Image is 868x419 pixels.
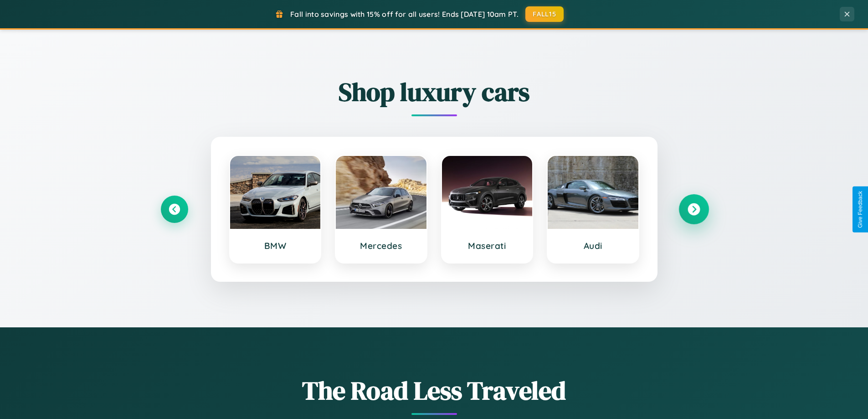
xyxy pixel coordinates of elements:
h1: The Road Less Traveled [161,373,708,408]
span: Fall into savings with 15% off for all users! Ends [DATE] 10am PT. [290,10,519,19]
h3: Audi [557,240,629,251]
h3: Mercedes [345,240,417,251]
div: Give Feedback [857,191,863,228]
h3: Maserati [451,240,524,251]
h2: Shop luxury cars [161,74,708,109]
button: FALL15 [525,6,564,22]
h3: BMW [239,240,312,251]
